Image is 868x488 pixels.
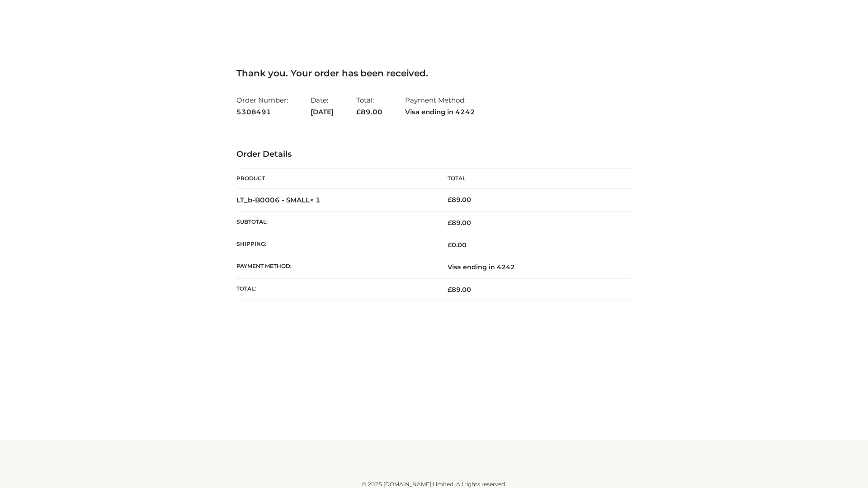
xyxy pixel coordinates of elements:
li: Order Number: [236,92,288,120]
h3: Order Details [236,150,632,160]
li: Total: [356,92,382,120]
span: £ [448,196,452,204]
span: £ [448,241,452,249]
li: Payment Method: [405,92,475,120]
strong: Visa ending in 4242 [405,106,475,118]
strong: 5308491 [236,106,288,118]
th: Subtotal: [236,211,434,234]
span: 89.00 [448,286,471,294]
strong: × 1 [310,196,321,204]
th: Total [434,169,632,189]
li: Date: [311,92,334,120]
strong: [DATE] [311,106,334,118]
span: 89.00 [356,108,382,116]
th: Shipping: [236,234,434,256]
h3: Thank you. Your order has been received. [236,68,632,79]
span: £ [356,108,361,116]
span: 89.00 [448,219,471,227]
strong: LT_b-B0006 - SMALL [236,196,321,204]
span: £ [448,219,452,227]
th: Product [236,169,434,189]
span: £ [448,286,452,294]
th: Total: [236,278,434,300]
bdi: 89.00 [448,196,471,204]
bdi: 0.00 [448,241,467,249]
td: Visa ending in 4242 [434,256,632,278]
th: Payment method: [236,256,434,278]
